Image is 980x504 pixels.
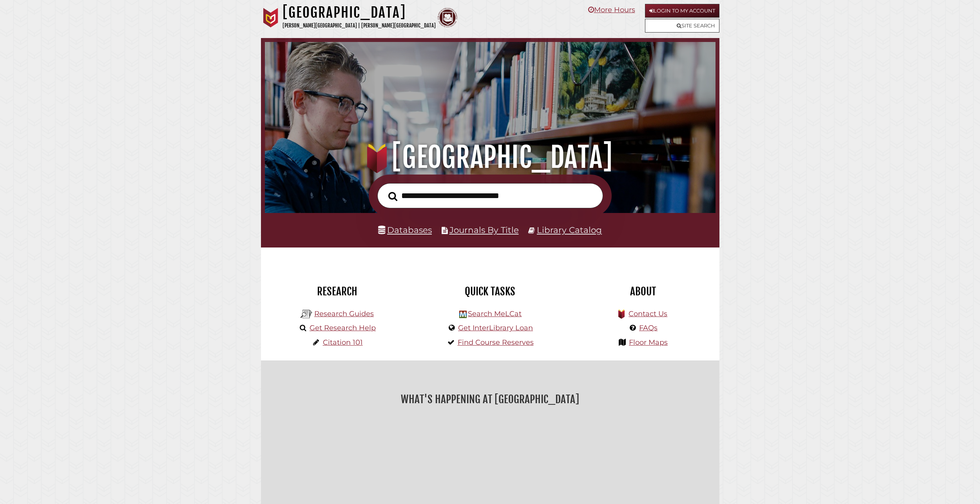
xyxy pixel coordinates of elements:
[458,324,533,332] a: Get InterLibrary Loan
[629,309,667,318] a: Contact Us
[629,338,668,347] a: Floor Maps
[459,311,467,318] img: Hekman Library Logo
[645,19,719,33] a: Site Search
[420,285,561,298] h2: Quick Tasks
[537,225,602,235] a: Library Catalog
[301,308,312,320] img: Hekman Library Logo
[261,8,281,27] img: Calvin University
[588,5,635,14] a: More Hours
[279,140,701,175] h1: [GEOGRAPHIC_DATA]
[267,285,408,298] h2: Research
[572,285,714,298] h2: About
[267,390,714,408] h2: What's Happening at [GEOGRAPHIC_DATA]
[323,338,363,347] a: Citation 101
[449,225,519,235] a: Journals By Title
[645,4,719,18] a: Login to My Account
[310,324,376,332] a: Get Research Help
[468,309,522,318] a: Search MeLCat
[458,338,534,347] a: Find Course Reserves
[378,225,432,235] a: Databases
[283,4,436,21] h1: [GEOGRAPHIC_DATA]
[314,309,374,318] a: Research Guides
[639,324,658,332] a: FAQs
[438,8,457,27] img: Calvin Theological Seminary
[388,191,397,201] i: Search
[283,21,436,30] p: [PERSON_NAME][GEOGRAPHIC_DATA] | [PERSON_NAME][GEOGRAPHIC_DATA]
[384,189,401,204] button: Search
